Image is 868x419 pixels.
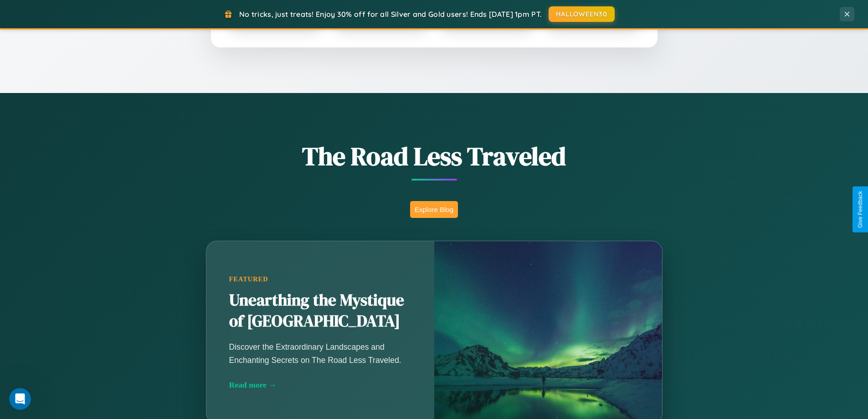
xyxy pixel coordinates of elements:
button: Explore Blog [410,201,458,218]
iframe: Intercom live chat [9,388,31,410]
button: HALLOWEEN30 [549,6,615,22]
div: Featured [229,275,411,283]
div: Give Feedback [857,191,863,228]
span: No tricks, just treats! Enjoy 30% off for all Silver and Gold users! Ends [DATE] 1pm PT. [239,10,542,19]
h2: Unearthing the Mystique of [GEOGRAPHIC_DATA] [229,290,411,332]
div: Read more → [229,380,411,390]
p: Discover the Extraordinary Landscapes and Enchanting Secrets on The Road Less Traveled. [229,341,411,366]
h1: The Road Less Traveled [161,139,708,174]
